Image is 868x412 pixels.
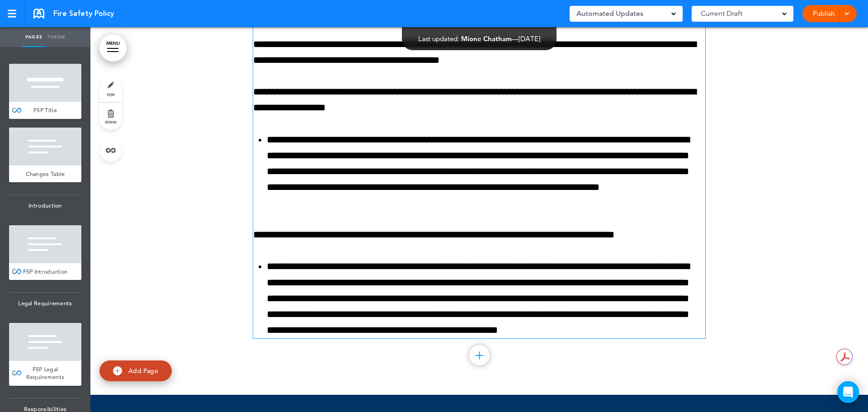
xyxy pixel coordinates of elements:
a: Changes Table [9,166,81,183]
span: Fire Safety Policy [53,9,114,19]
span: Legal Requirements [9,293,81,314]
a: Theme [45,27,68,47]
a: delete [99,103,122,130]
span: FSP Title [33,106,57,114]
div: Open Intercom Messenger [837,381,859,403]
img: infinity_blue.svg [12,108,21,113]
a: FSP Introduction [9,263,81,280]
span: style [107,91,115,97]
span: Add Page [128,367,158,375]
img: add.svg [113,366,122,375]
span: FSP Introduction [23,268,68,275]
img: infinity_blue.svg [12,269,21,274]
div: — [418,35,540,42]
span: Introduction [9,195,81,217]
img: infinity_blue.svg [12,370,21,375]
span: Changes Table [26,170,65,178]
span: FSP Legal Requirements [26,365,65,381]
a: FSP Title [9,102,81,119]
a: MENU [99,34,127,62]
span: [DATE] [519,34,540,43]
a: style [99,75,122,102]
a: Pages [23,27,45,47]
span: delete [105,119,117,124]
span: Last updated: [418,34,459,43]
a: Add Page [99,360,172,382]
span: Mione Chatham [461,34,512,43]
a: FSP Legal Requirements [9,361,81,386]
a: Publish [809,5,838,22]
span: Current Draft [701,7,742,20]
span: Automated Updates [576,7,643,20]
